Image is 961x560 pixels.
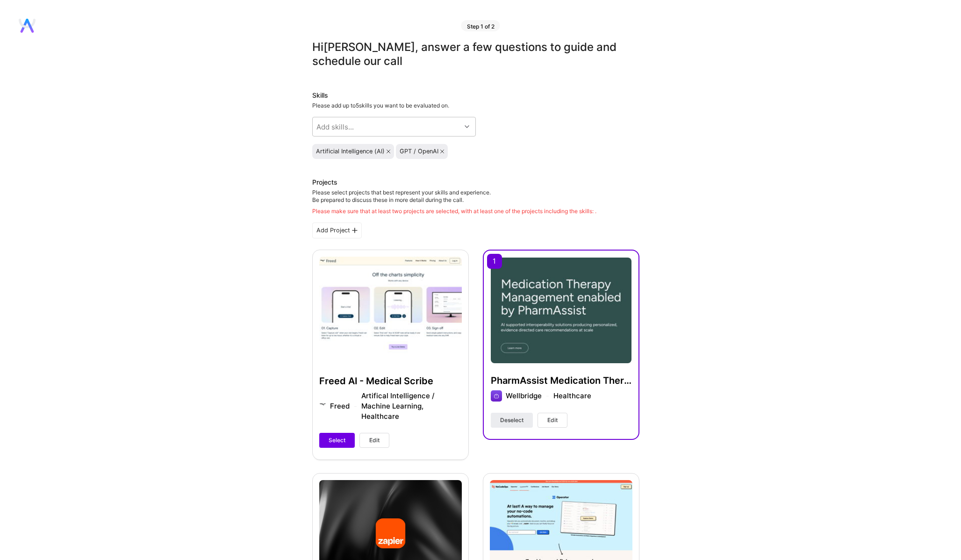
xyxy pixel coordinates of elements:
[387,150,390,153] i: icon Close
[359,433,389,448] button: Edit
[538,413,567,428] button: Edit
[465,124,469,129] i: icon Chevron
[547,416,558,424] span: Edit
[500,416,524,424] span: Deselect
[440,150,444,153] i: icon Close
[329,436,345,445] span: Select
[491,374,631,387] h4: PharmAssist Medication Therapy Management
[546,396,549,396] img: divider
[312,178,337,187] div: Projects
[316,122,354,132] div: Add skills...
[491,258,631,363] img: PharmAssist Medication Therapy Management
[491,413,533,428] button: Deselect
[352,228,358,233] i: icon PlusBlackFlat
[400,148,438,155] div: GPT / OpenAI
[319,433,355,448] button: Select
[316,148,385,155] div: Artificial Intelligence (AI)
[369,436,380,445] span: Edit
[312,208,596,215] div: Please make sure that at least two projects are selected, with at least one of the projects inclu...
[312,91,639,100] div: Skills
[491,390,502,402] img: Company logo
[312,40,639,68] div: Hi [PERSON_NAME] , answer a few questions to guide and schedule our call
[312,223,362,238] div: Add Project
[312,189,596,215] div: Please select projects that best represent your skills and experience. Be prepared to discuss the...
[461,20,500,31] div: Step 1 of 2
[506,391,591,401] div: Wellbridge Healthcare
[312,102,639,109] div: Please add up to 5 skills you want to be evaluated on.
